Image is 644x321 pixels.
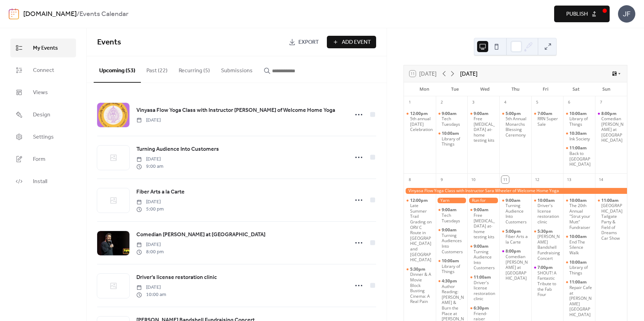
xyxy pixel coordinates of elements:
div: Library of Things [442,264,465,274]
div: Library of Things [563,111,595,127]
div: Repair Cafe at Peter White Public Library [563,279,595,317]
span: 9:00am [442,111,458,116]
div: [PERSON_NAME] Bandshell Fundraising Concert [537,234,560,261]
a: Design [10,105,76,124]
div: Sun [591,82,621,96]
span: Settings [33,133,54,141]
div: Driver's license restoration clinic [474,280,497,302]
div: Back to [GEOGRAPHIC_DATA] [569,151,592,167]
div: 4 [501,99,509,106]
button: Add Event [327,36,376,48]
a: Views [10,83,76,102]
div: Free [MEDICAL_DATA] at-home testing kits [474,213,497,240]
div: Tech Tuesdays [442,213,465,223]
div: 5th annual [DATE] Celebration [410,116,433,132]
div: SHOUT! A Fantastic Tribute to the Fab Four [537,270,560,297]
div: [DATE] [460,69,477,78]
div: Turning Audience Into Customers [499,198,531,225]
span: Install [33,178,47,186]
div: 3 [469,99,477,106]
b: Events Calendar [79,8,128,21]
span: 7:00pm [537,265,554,270]
div: Comedian Tyler Fowler at Island Resort and Casino Club 41 [595,111,627,143]
div: Ink Society [563,131,595,141]
div: Library of Things [563,260,595,276]
div: Repair Cafe at [PERSON_NAME][GEOGRAPHIC_DATA] [569,285,592,318]
span: Turning Audience Into Customers [136,145,219,154]
a: [DOMAIN_NAME] [23,8,77,21]
span: Fiber Arts a la Carte [136,188,185,196]
img: logo [9,8,19,19]
div: 5th Annual Monarchs Blessing Ceremony [506,116,528,138]
div: Yarn Spinners at Peter White Public Library [436,198,468,204]
span: 10:00am [569,198,588,203]
div: Driver's license restoration clinic [537,203,560,224]
span: 4:30pm [442,278,458,284]
span: Design [33,111,50,119]
span: 12:00pm [410,111,429,116]
span: 9:00 am [136,163,163,170]
span: 10:00am [569,111,588,116]
div: 12 [533,176,541,183]
div: Comedian [PERSON_NAME] at [GEOGRAPHIC_DATA] [601,116,624,143]
span: 8:00pm [506,248,522,254]
div: 2 [438,99,446,106]
span: Views [33,89,48,97]
div: Sat [561,82,591,96]
span: 9:00am [442,227,458,233]
div: Ink Society [569,136,590,142]
span: 5:00 pm [136,206,164,213]
div: Tech Tuesdays [436,111,468,127]
div: Fiber Arts a la Carte [499,229,531,245]
span: 10:30am [569,131,588,136]
a: Settings [10,127,76,146]
div: 14 [597,176,605,183]
span: 5:00pm [506,229,522,234]
div: Turning Audiences Into Customers [436,227,468,254]
div: Run for Recovery [467,198,499,204]
span: 11:00am [569,145,588,151]
div: Turning Audience Into Customers [467,244,499,271]
div: Comedian [PERSON_NAME] at [GEOGRAPHIC_DATA] [506,254,528,281]
span: 11:00am [474,274,492,280]
span: 10:00am [442,131,460,136]
span: 8:00 pm [136,248,164,256]
div: 13 [565,176,573,183]
div: The 20th Annual "Strut your Mutt" Fundraiser [563,198,595,230]
button: Recurring (5) [173,56,215,82]
div: Library of Things [569,265,592,275]
div: Tech Tuesdays [436,207,468,223]
span: Driver's license restoration clinic [136,273,217,282]
div: Wed [470,82,500,96]
div: The 20th Annual "Strut your Mutt" Fundraiser [569,203,592,230]
div: End The Silence Walk [563,234,595,255]
div: RRN Super Sale [531,111,563,127]
div: Library of Things [436,131,468,147]
div: Peg Hirvonen Bandshell Fundraising Concert [531,229,563,261]
div: Tue [440,82,470,96]
span: Comedian [PERSON_NAME] at [GEOGRAPHIC_DATA] [136,231,265,239]
div: 10 [469,176,477,183]
button: Past (22) [141,56,173,82]
span: My Events [33,44,58,52]
div: Mon [409,82,440,96]
div: 1 [406,99,414,106]
a: Vinyasa Flow Yoga Class with Instructor [PERSON_NAME] of Welcome Home Yoga [136,106,335,115]
span: 9:00am [474,111,490,116]
span: 10:00am [569,234,588,239]
b: / [77,8,79,21]
div: West Branch Township Tailgate Party & Field of Dreams Car Show [595,198,627,241]
a: My Events [10,39,76,57]
span: 12:00pm [410,198,429,203]
span: 9:00am [474,207,490,213]
div: Late Summer Trail Grading on ORV C Route in [GEOGRAPHIC_DATA] and [GEOGRAPHIC_DATA] [410,203,433,263]
div: 7 [597,99,605,106]
span: 9:00am [506,198,522,203]
span: 9:00am [474,244,490,249]
span: 11:00am [601,198,620,203]
div: 6 [565,99,573,106]
div: SHOUT! A Fantastic Tribute to the Fab Four [531,265,563,297]
button: Upcoming (53) [94,56,141,83]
